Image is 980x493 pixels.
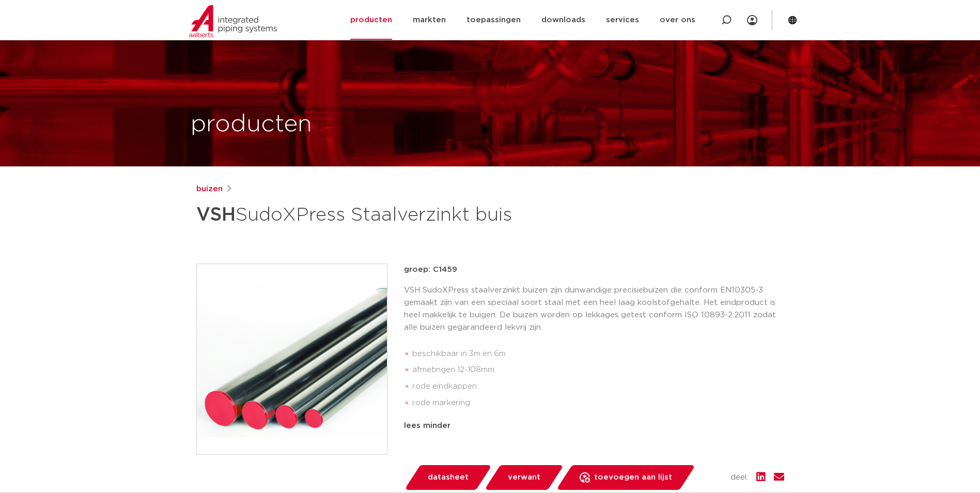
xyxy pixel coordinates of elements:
[484,465,564,490] a: verwant
[594,469,672,486] span: toevoegen aan lijst
[404,284,784,334] p: VSH SudoXPress staalverzinkt buizen zijn dunwandige precisiebuizen die conform EN10305-3 gemaakt ...
[730,471,748,484] span: deel:
[404,420,784,432] div: lees minder
[412,395,784,411] li: rode markering
[196,183,223,195] a: buizen
[404,264,784,276] p: groep: C1459
[428,469,469,486] span: datasheet
[197,264,387,454] img: Product Image for VSH SudoXPress Staalverzinkt buis
[404,465,492,490] a: datasheet
[412,362,784,378] li: afmetingen 12-108mm
[508,469,540,486] span: verwant
[412,346,784,362] li: beschikbaar in 3m en 6m
[191,108,312,141] h1: producten
[196,199,584,230] h1: SudoXPress Staalverzinkt buis
[412,378,784,395] li: rode eindkappen
[196,206,236,224] strong: VSH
